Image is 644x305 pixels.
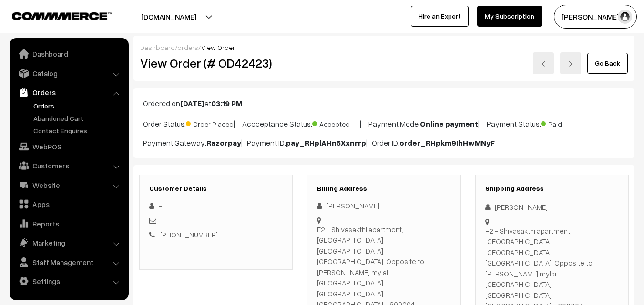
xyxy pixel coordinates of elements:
b: Razorpay [206,138,241,148]
a: orders [177,43,198,51]
b: order_RHpkm9IhHwMNyF [399,138,495,148]
h3: Customer Details [149,185,283,193]
span: View Order [201,43,235,51]
span: Accepted [312,117,360,129]
a: [PHONE_NUMBER] [160,230,218,239]
a: Orders [31,101,125,111]
a: Catalog [12,65,125,82]
a: COMMMERCE [12,10,95,21]
p: Payment Gateway: | Payment ID: | Order ID: [143,137,625,148]
a: Abandoned Cart [31,113,125,123]
img: right-arrow.png [568,61,573,67]
p: Ordered on at [143,98,625,109]
a: Reports [12,215,125,232]
div: [PERSON_NAME] [317,200,450,211]
img: left-arrow.png [541,61,546,67]
a: Website [12,177,125,194]
a: Contact Enquires [31,126,125,136]
b: Online payment [420,119,478,128]
a: Staff Management [12,254,125,271]
a: Orders [12,84,125,101]
button: [DOMAIN_NAME] [108,5,230,29]
a: My Subscription [477,6,542,27]
b: 03:19 PM [211,98,242,108]
div: [PERSON_NAME] [485,202,619,213]
div: / / [140,42,628,52]
a: Dashboard [12,45,125,62]
button: [PERSON_NAME] s… [554,5,637,29]
a: Go Back [587,53,628,74]
a: Apps [12,196,125,213]
a: WebPOS [12,138,125,155]
h2: View Order (# OD42423) [140,56,293,70]
a: Marketing [12,234,125,251]
img: user [618,10,632,24]
h3: Shipping Address [485,185,619,193]
img: COMMMERCE [12,12,112,20]
a: Customers [12,157,125,174]
a: Dashboard [140,43,175,51]
p: Order Status: | Accceptance Status: | Payment Mode: | Payment Status: [143,117,625,129]
b: [DATE] [180,98,204,108]
b: pay_RHplAHn5Xxnrrp [286,138,366,148]
div: - [149,200,283,211]
div: - [149,215,283,226]
span: Paid [541,117,589,129]
span: Order Placed [186,117,234,129]
h3: Billing Address [317,185,450,193]
a: Hire an Expert [411,6,469,27]
a: Settings [12,273,125,290]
